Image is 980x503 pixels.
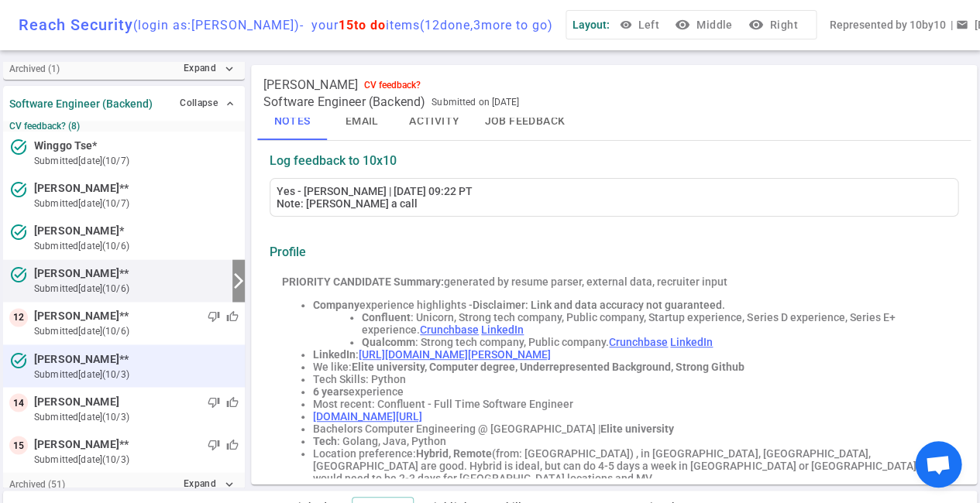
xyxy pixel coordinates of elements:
div: CV feedback? [364,80,421,91]
span: thumb_down [208,310,220,323]
strong: Qualcomm [362,336,415,348]
span: [PERSON_NAME] [34,265,119,282]
button: visibilityMiddle [672,11,738,39]
span: 15 to do [339,18,386,33]
span: [PERSON_NAME] [34,180,119,197]
i: visibility [675,17,690,33]
button: Job feedback [472,103,577,140]
button: Activity [397,103,472,140]
a: Crunchbase [420,323,479,336]
small: Archived ( 1 ) [9,63,60,74]
small: submitted [DATE] (10/7) [34,197,239,210]
i: task_alt [9,223,28,241]
a: Crunchbase [609,336,668,348]
li: : Golang, Java, Python [313,435,946,447]
span: Winggo Tse [34,138,92,154]
strong: Confluent [362,311,411,323]
small: Archived ( 51 ) [9,478,65,489]
span: (login as: [PERSON_NAME] ) [133,18,300,33]
span: [PERSON_NAME] [34,393,119,409]
li: We like: [313,361,946,373]
span: thumb_up [226,438,239,450]
li: : Strong tech company, Public company. [362,336,946,348]
small: submitted [DATE] (10/7) [34,154,239,168]
div: Yes - [PERSON_NAME] | [DATE] 09:22 PT Note: [PERSON_NAME] a call [277,185,951,210]
li: : Unicorn, Strong tech company, Public company, Startup experience, Series D experience, Series E... [362,311,946,336]
span: Layout: [573,19,610,31]
strong: Company [313,299,359,311]
a: LinkedIn [670,336,713,348]
strong: LinkedIn [313,348,356,361]
div: basic tabs example [257,103,971,140]
button: Left [616,11,665,39]
span: thumb_up [226,310,239,323]
span: [PERSON_NAME] [34,308,119,324]
li: experience [313,385,946,398]
i: task_alt [9,180,28,199]
li: Most recent: Confluent - Full Time Software Engineer [313,398,946,410]
i: expand_more [222,477,236,491]
span: [PERSON_NAME] [263,77,358,93]
div: 14 [9,393,28,412]
span: email [955,19,968,31]
li: experience highlights - [313,299,946,311]
small: submitted [DATE] (10/3) [34,409,239,423]
strong: Elite university, Computer degree, Underrepresented Background, Strong Github [352,361,744,373]
span: expand_less [224,98,236,110]
button: Expandexpand_more [180,57,239,80]
small: submitted [DATE] (10/6) [34,324,239,338]
span: [PERSON_NAME] [34,223,119,239]
span: [PERSON_NAME] [34,351,119,367]
span: thumb_down [208,438,220,450]
i: task_alt [9,351,28,369]
strong: Profile [270,245,306,259]
button: visibilityRight [744,11,803,39]
i: task_alt [9,138,28,156]
strong: PRIORITY CANDIDATE Summary: [282,275,444,288]
a: [DOMAIN_NAME][URL] [313,410,422,423]
span: thumb_down [208,395,220,408]
small: CV feedback? (8) [9,121,239,132]
li: : [313,348,946,361]
button: Email [327,103,397,140]
strong: Elite university [600,423,674,435]
div: generated by resume parser, external data, recruiter input [282,275,946,288]
span: Disclaimer: Link and data accuracy not guaranteed. [473,299,725,311]
div: Reach Security [19,15,553,34]
div: 12 [9,308,28,327]
i: expand_more [222,62,236,76]
i: arrow_forward_ios [229,272,248,290]
span: thumb_up [226,395,239,408]
div: 15 [9,436,28,454]
a: [URL][DOMAIN_NAME][PERSON_NAME] [359,348,551,361]
span: Submitted on [DATE] [432,94,519,110]
small: submitted [DATE] (10/6) [34,282,226,296]
button: Collapse [176,92,239,115]
span: [PERSON_NAME] [34,436,119,452]
small: submitted [DATE] (10/3) [34,367,239,381]
span: Software Engineer (Backend) [263,94,425,110]
li: Tech Skills: Python [313,373,946,385]
button: Expandexpand_more [180,472,239,494]
strong: Software Engineer (Backend) [9,98,153,110]
strong: Log feedback to 10x10 [270,153,397,168]
small: submitted [DATE] (10/6) [34,239,239,253]
strong: Hybrid, Remote [416,447,492,460]
li: Bachelors Computer Engineering @ [GEOGRAPHIC_DATA] | [313,423,946,435]
i: task_alt [9,265,28,284]
a: LinkedIn [481,323,524,336]
span: - your items ( 12 done, 3 more to go) [300,18,553,33]
button: Notes [257,103,327,140]
strong: Tech [313,435,337,447]
i: visibility [748,17,763,33]
small: submitted [DATE] (10/3) [34,452,239,466]
span: visibility [619,19,631,31]
strong: 6 years [313,385,349,398]
li: Location preference: (from: [GEOGRAPHIC_DATA]) , in [GEOGRAPHIC_DATA], [GEOGRAPHIC_DATA], [GEOGRA... [313,447,946,484]
div: Open chat [915,441,961,488]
